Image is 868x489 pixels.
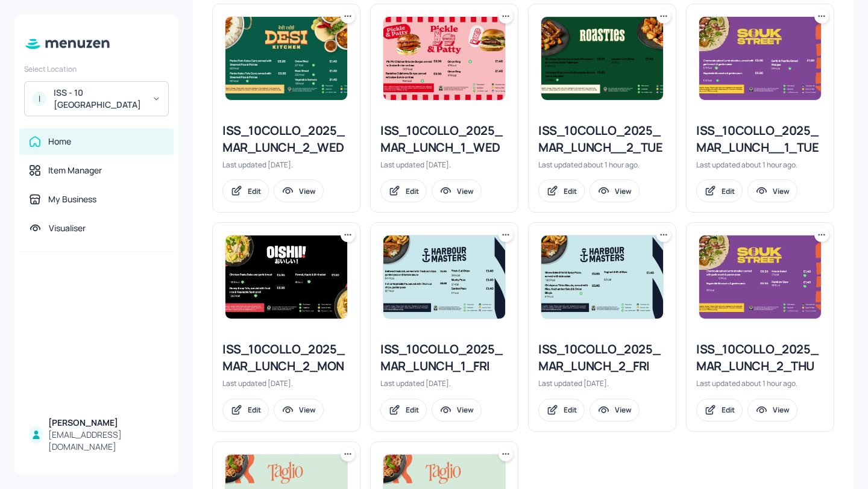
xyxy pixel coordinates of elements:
[225,235,347,319] img: 2025-10-06-1759737538964jashb20sd2j.jpeg
[248,186,261,196] div: Edit
[699,17,821,100] img: 2025-10-07-1759827902602ymiimt4ohen.jpeg
[24,64,169,74] div: Select Location
[773,186,790,196] div: View
[48,193,96,205] div: My Business
[48,417,164,429] div: [PERSON_NAME]
[696,341,824,375] div: ISS_10COLLO_2025_MAR_LUNCH_2_THU
[48,135,71,148] div: Home
[696,160,824,170] div: Last updated about 1 hour ago.
[406,405,419,415] div: Edit
[722,405,735,415] div: Edit
[225,17,347,100] img: 2025-09-10-1757500358563u5cw5xr03rh.jpeg
[380,160,508,170] div: Last updated [DATE].
[564,405,577,415] div: Edit
[380,341,508,375] div: ISS_10COLLO_2025_MAR_LUNCH_1_FRI
[457,405,474,415] div: View
[222,341,350,375] div: ISS_10COLLO_2025_MAR_LUNCH_2_MON
[615,186,632,196] div: View
[222,122,350,156] div: ISS_10COLLO_2025_MAR_LUNCH_2_WED
[54,87,145,111] div: ISS - 10 [GEOGRAPHIC_DATA]
[380,378,508,388] div: Last updated [DATE].
[49,222,86,234] div: Visualiser
[32,92,46,106] div: I
[222,160,350,170] div: Last updated [DATE].
[564,186,577,196] div: Edit
[615,405,632,415] div: View
[406,186,419,196] div: Edit
[538,341,666,375] div: ISS_10COLLO_2025_MAR_LUNCH_2_FRI
[48,429,164,453] div: [EMAIL_ADDRESS][DOMAIN_NAME]
[380,122,508,156] div: ISS_10COLLO_2025_MAR_LUNCH_1_WED
[538,160,666,170] div: Last updated about 1 hour ago.
[538,378,666,388] div: Last updated [DATE].
[457,186,474,196] div: View
[538,122,666,156] div: ISS_10COLLO_2025_MAR_LUNCH__2_TUE
[383,17,505,100] img: 2025-10-01-1759307771307jzjls8zr2u.jpeg
[696,378,824,388] div: Last updated about 1 hour ago.
[699,235,821,319] img: 2025-10-07-1759827442108ty16zlvb3n.jpeg
[299,186,316,196] div: View
[773,405,790,415] div: View
[48,164,102,176] div: Item Manager
[248,405,261,415] div: Edit
[722,186,735,196] div: Edit
[541,17,663,100] img: 2025-10-07-1759828365270wh1piqsqn3m.jpeg
[222,378,350,388] div: Last updated [DATE].
[383,235,505,319] img: 2025-10-03-1759480175249plrybobggxh.jpeg
[541,235,663,319] img: 2025-10-03-17594805087862r2lvopxumb.jpeg
[696,122,824,156] div: ISS_10COLLO_2025_MAR_LUNCH__1_TUE
[299,405,316,415] div: View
